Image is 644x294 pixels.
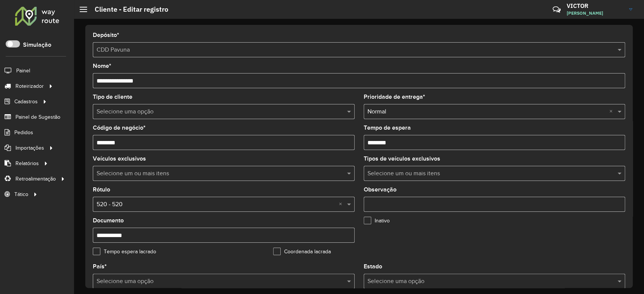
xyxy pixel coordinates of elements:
[14,98,38,106] span: Cadastros
[364,262,382,271] label: Estado
[15,175,56,183] span: Retroalimentação
[549,2,565,18] a: Contato Rápido
[364,154,440,163] label: Tipos de veículos exclusivos
[93,61,111,70] label: Nome
[567,2,623,9] h3: VICTOR
[23,40,51,49] label: Simulação
[14,190,28,198] span: Tático
[15,113,60,121] span: Painel de Sugestão
[339,200,345,209] span: Clear all
[567,10,623,17] span: [PERSON_NAME]
[364,123,411,132] label: Tempo de espera
[364,217,390,225] label: Inativo
[93,185,110,194] label: Rótulo
[93,216,124,225] label: Documento
[93,248,156,256] label: Tempo espera lacrado
[609,107,616,116] span: Clear all
[16,67,30,75] span: Painel
[15,82,44,90] span: Roteirizador
[93,262,107,271] label: País
[87,5,168,14] h2: Cliente - Editar registro
[93,123,146,132] label: Código de negócio
[273,248,331,256] label: Coordenada lacrada
[93,31,119,40] label: Depósito
[93,154,146,163] label: Veículos exclusivos
[364,185,397,194] label: Observação
[15,159,39,167] span: Relatórios
[93,92,132,101] label: Tipo de cliente
[15,144,44,152] span: Importações
[14,129,33,136] span: Pedidos
[364,92,425,101] label: Prioridade de entrega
